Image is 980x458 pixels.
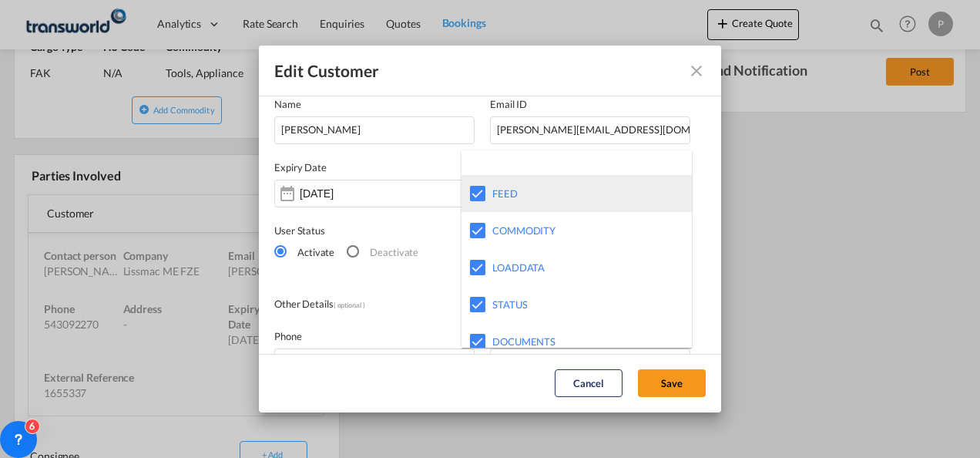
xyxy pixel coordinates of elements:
[492,335,555,348] span: DOCUMENTS
[492,261,545,274] span: LOADDATA
[492,224,555,237] span: COMMODITY
[492,298,527,311] span: STATUS
[15,15,260,32] body: Editor, editor14
[492,187,518,200] span: FEED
